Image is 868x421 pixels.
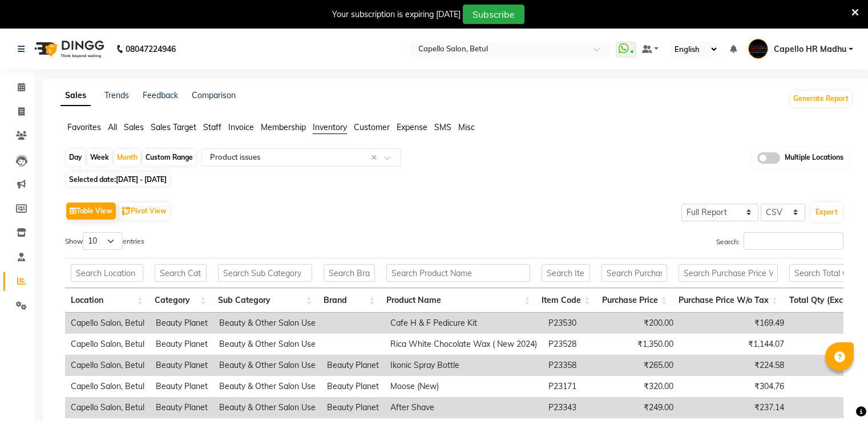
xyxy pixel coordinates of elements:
th: Purchase Price: activate to sort column ascending [596,288,673,313]
th: Item Code: activate to sort column ascending [536,288,596,313]
td: Ikonic Spray Bottle [385,355,543,376]
td: P23528 [543,334,603,355]
td: Rica White Chocolate Wax ( New 2024) [385,334,543,355]
td: Beauty & Other Salon Use [213,397,321,418]
th: Brand: activate to sort column ascending [318,288,381,313]
td: ₹320.00 [603,376,679,397]
a: Feedback [143,90,178,100]
b: 08047224946 [126,33,176,65]
td: P23171 [543,376,603,397]
div: Week [87,149,112,165]
td: Beauty & Other Salon Use [213,355,321,376]
td: After Shave [385,397,543,418]
button: Export [811,203,842,222]
td: ₹304.76 [679,376,790,397]
input: Search Category [155,264,207,282]
a: Trends [104,90,129,100]
select: Showentries [83,232,123,250]
span: [DATE] - [DATE] [116,175,167,184]
a: Comparison [192,90,236,100]
td: Beauty Planet [150,376,213,397]
td: Capello Salon, Betul [65,355,150,376]
img: pivot.png [122,207,131,216]
td: Beauty Planet [321,376,385,397]
img: Capello HR Madhu [748,39,768,59]
button: Subscribe [463,5,524,24]
label: Show entries [65,232,144,250]
input: Search Item Code [542,264,590,282]
td: Beauty Planet [150,355,213,376]
button: Table View [66,203,116,220]
div: Custom Range [143,149,196,165]
th: Sub Category: activate to sort column ascending [212,288,318,313]
button: Pivot View [119,203,169,220]
td: Capello Salon, Betul [65,334,150,355]
span: Multiple Locations [785,152,843,164]
span: Capello HR Madhu [774,43,846,55]
th: Location: activate to sort column ascending [65,288,149,313]
span: Misc [458,122,475,132]
input: Search Location [71,264,143,282]
th: Purchase Price W/o Tax: activate to sort column ascending [673,288,784,313]
td: Beauty & Other Salon Use [213,313,321,334]
td: ₹265.00 [603,355,679,376]
td: Cafe H & F Pedicure Kit [385,313,543,334]
td: Beauty & Other Salon Use [213,334,321,355]
th: Category: activate to sort column ascending [149,288,212,313]
span: All [108,122,117,132]
td: Beauty Planet [321,397,385,418]
td: ₹169.49 [679,313,790,334]
label: Search: [716,232,843,250]
span: SMS [434,122,451,132]
span: Sales [124,122,144,132]
div: Day [66,149,85,165]
span: Expense [397,122,427,132]
td: Capello Salon, Betul [65,397,150,418]
td: ₹224.58 [679,355,790,376]
td: ₹237.14 [679,397,790,418]
td: Beauty Planet [150,313,213,334]
td: Capello Salon, Betul [65,376,150,397]
input: Search Purchase Price W/o Tax [679,264,778,282]
span: Favorites [67,122,101,132]
span: Staff [203,122,221,132]
input: Search Brand [324,264,375,282]
button: Generate Report [790,91,851,107]
td: ₹1,144.07 [679,334,790,355]
td: Beauty Planet [150,397,213,418]
td: Capello Salon, Betul [65,313,150,334]
span: Selected date: [66,172,169,187]
td: P23530 [543,313,603,334]
span: Sales Target [151,122,196,132]
iframe: chat widget [820,375,857,410]
input: Search Sub Category [218,264,313,282]
th: Product Name: activate to sort column ascending [381,288,536,313]
span: Membership [261,122,306,132]
input: Search Product Name [386,264,530,282]
div: Month [114,149,140,165]
td: Beauty Planet [150,334,213,355]
td: Moose (New) [385,376,543,397]
img: logo [29,33,107,65]
input: Search Purchase Price [601,264,667,282]
td: P23358 [543,355,603,376]
td: ₹249.00 [603,397,679,418]
span: Inventory [313,122,347,132]
td: ₹1,350.00 [603,334,679,355]
div: Your subscription is expiring [DATE] [332,9,461,21]
a: Sales [60,86,91,106]
span: Customer [354,122,390,132]
span: Clear all [371,152,381,164]
span: Invoice [228,122,254,132]
td: Beauty & Other Salon Use [213,376,321,397]
input: Search: [744,232,843,250]
td: ₹200.00 [603,313,679,334]
td: Beauty Planet [321,355,385,376]
td: P23343 [543,397,603,418]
